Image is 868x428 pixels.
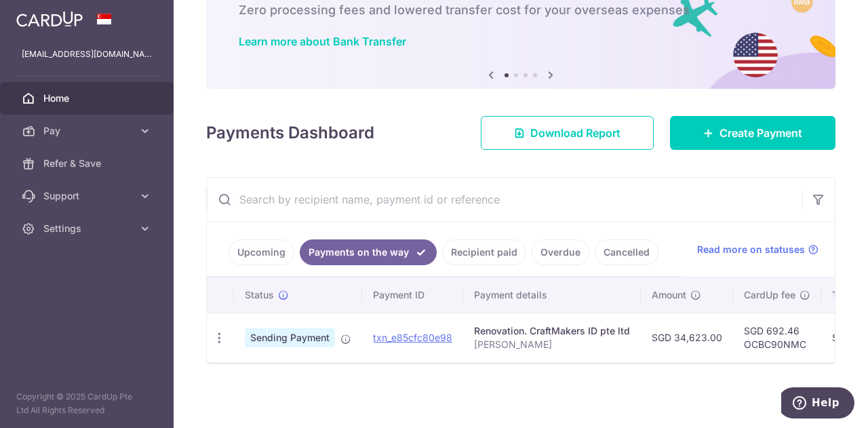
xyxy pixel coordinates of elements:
span: Support [43,189,133,203]
span: Refer & Save [43,157,133,170]
td: SGD 692.46 OCBC90NMC [733,313,821,362]
p: [PERSON_NAME] [474,338,630,351]
p: [EMAIL_ADDRESS][DOMAIN_NAME] [22,47,152,61]
a: Download Report [481,116,654,150]
h4: Payments Dashboard [206,121,374,145]
span: Settings [43,222,133,235]
span: Download Report [530,125,620,141]
input: Search by recipient name, payment id or reference [207,178,802,221]
span: Sending Payment [245,328,335,347]
a: Payments on the way [300,239,437,265]
a: Read more on statuses [697,243,818,256]
iframe: Opens a widget where you can find more information [781,387,854,421]
a: Upcoming [229,239,294,265]
th: Payment details [463,277,641,313]
a: txn_e85cfc80e98 [373,332,452,343]
a: Create Payment [670,116,835,150]
a: Cancelled [595,239,658,265]
td: SGD 34,623.00 [641,313,733,362]
span: Amount [652,288,686,302]
span: Create Payment [719,125,802,141]
div: Renovation. CraftMakers ID pte ltd [474,324,630,338]
span: Pay [43,124,133,138]
a: Overdue [532,239,589,265]
span: Status [245,288,274,302]
th: Payment ID [362,277,463,313]
a: Learn more about Bank Transfer [239,35,406,48]
a: Recipient paid [442,239,526,265]
span: Home [43,92,133,105]
span: Read more on statuses [697,243,805,256]
h6: Zero processing fees and lowered transfer cost for your overseas expenses [239,2,803,18]
span: CardUp fee [744,288,795,302]
img: CardUp [16,11,83,27]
